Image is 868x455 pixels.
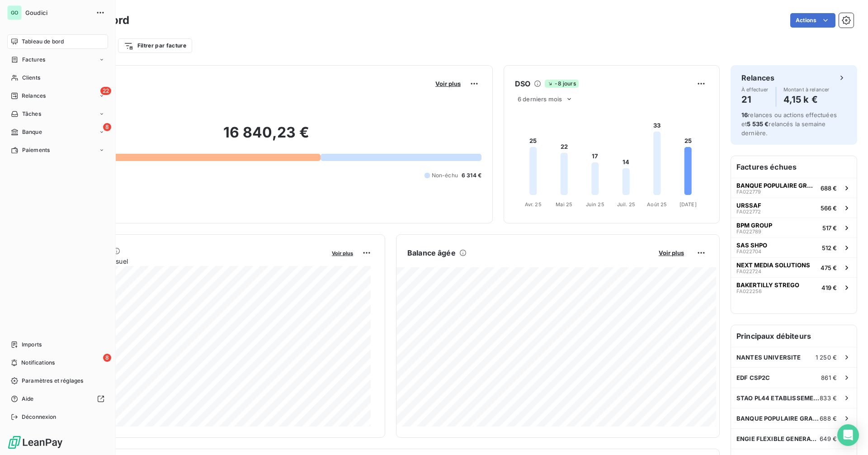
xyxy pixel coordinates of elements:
span: 475 € [821,264,837,271]
span: À effectuer [741,87,769,92]
span: BANQUE POPULAIRE GRAND OUEST [736,182,817,189]
span: Clients [22,74,40,82]
span: STAO PL44 ETABLISSEMENT CTA [736,394,820,402]
span: FA022779 [736,189,761,194]
span: BAKERTILLY STREGO [736,281,799,289]
span: ENGIE FLEXIBLE GENERATION FRANCE [736,435,820,442]
span: Relances [22,92,46,100]
h4: 4,15 k € [783,92,830,107]
h6: Factures échues [731,156,857,178]
tspan: Juin 25 [586,201,604,208]
span: NANTES UNIVERSITE [736,354,801,361]
button: Voir plus [656,249,687,257]
span: Factures [22,56,45,64]
button: Actions [790,13,835,28]
span: 6 derniers mois [518,95,562,103]
span: Banque [22,128,42,136]
span: NEXT MEDIA SOLUTIONS [736,261,810,269]
span: Tableau de bord [22,38,64,46]
span: SAS SHPO [736,242,767,249]
h6: Balance âgée [407,247,456,258]
span: FA022789 [736,229,761,234]
span: 8 [103,123,111,131]
span: Aide [22,395,34,403]
tspan: Mai 25 [556,201,572,208]
button: Filtrer par facture [118,38,192,53]
span: Chiffre d'affaires mensuel [51,256,325,266]
tspan: [DATE] [679,201,697,208]
span: URSSAF [736,202,761,209]
button: URSSAFFA022772566 € [731,198,857,218]
span: 688 € [820,415,837,422]
span: Voir plus [435,80,461,87]
span: -8 jours [545,80,578,88]
div: Open Intercom Messenger [837,424,859,446]
span: FA022772 [736,209,761,214]
span: 688 € [821,185,837,192]
span: 833 € [820,394,837,402]
span: 6 314 € [462,171,481,180]
span: 8 [103,354,111,362]
tspan: Août 25 [647,201,667,208]
span: Goudici [25,9,90,16]
h6: Principaux débiteurs [731,325,857,347]
span: 5 535 € [747,120,769,128]
span: EDF CSP2C [736,374,770,381]
span: 861 € [821,374,837,381]
span: FA022256 [736,289,762,294]
span: 566 € [821,204,837,212]
button: SAS SHPOFA022704512 € [731,237,857,257]
button: BANQUE POPULAIRE GRAND OUESTFA022779688 € [731,178,857,198]
h2: 16 840,23 € [51,123,481,151]
button: Voir plus [433,80,463,88]
span: 22 [100,87,111,95]
span: FA022704 [736,249,761,254]
span: BPM GROUP [736,222,772,229]
span: 419 € [821,284,837,291]
span: Déconnexion [22,413,57,421]
tspan: Juil. 25 [617,201,635,208]
button: Voir plus [329,249,356,257]
span: Paramètres et réglages [22,377,83,385]
span: 512 € [822,244,837,251]
span: Tâches [22,110,41,118]
h6: Relances [741,72,774,83]
span: BANQUE POPULAIRE GRAND OUEST [736,415,820,422]
span: 1 250 € [816,354,837,361]
span: 649 € [820,435,837,442]
button: BPM GROUPFA022789517 € [731,218,857,237]
a: Aide [7,392,108,406]
img: Logo LeanPay [7,435,63,450]
span: relances ou actions effectuées et relancés la semaine dernière. [741,111,837,137]
span: Paiements [22,146,50,154]
button: NEXT MEDIA SOLUTIONSFA022724475 € [731,257,857,277]
div: GO [7,5,22,20]
span: Notifications [21,359,55,367]
h6: DSO [515,78,530,89]
span: 517 € [822,224,837,232]
button: BAKERTILLY STREGOFA022256419 € [731,277,857,297]
span: 16 [741,111,748,118]
span: FA022724 [736,269,761,274]
span: Imports [22,341,42,349]
span: Voir plus [332,250,353,256]
span: Voir plus [659,249,684,256]
span: Montant à relancer [783,87,830,92]
span: Non-échu [432,171,458,180]
tspan: Avr. 25 [525,201,542,208]
h4: 21 [741,92,769,107]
